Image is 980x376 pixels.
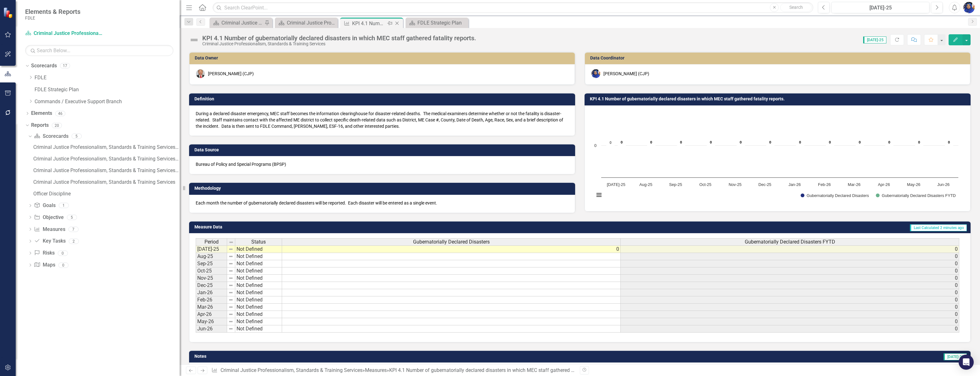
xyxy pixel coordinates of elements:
[848,182,861,187] text: Mar-26
[621,318,959,325] td: 0
[35,86,180,93] a: FDLE Strategic Plan
[196,245,227,253] td: [DATE]-25
[33,156,180,162] div: Criminal Justice Professionalism, Standards & Training Services Qualitative KPIs
[590,97,967,101] h3: KPI 4.1 Number of gubernatorially declared disasters in which MEC staff gathered fatality reports.
[621,282,959,289] td: 0
[818,182,831,187] text: Feb-26
[196,304,227,311] td: Mar-26
[25,45,173,56] input: Search Below...
[58,250,68,256] div: 0
[25,15,80,20] small: FDLE
[34,133,68,140] a: Scorecards
[208,70,254,77] div: [PERSON_NAME] (CJP)
[229,240,234,245] img: 8DAGhfEEPCf229AAAAAElFTkSuQmCC
[72,134,82,139] div: 5
[228,326,233,331] img: 8DAGhfEEPCf229AAAAAElFTkSuQmCC
[829,140,831,144] text: 0
[34,202,55,209] a: Goals
[621,245,959,253] td: 0
[32,177,180,187] a: Criminal Justice Professionalism, Standards & Training Services
[591,69,600,78] img: Somi Akter
[32,189,180,199] a: Officer Discipline
[228,305,233,310] img: 8DAGhfEEPCf229AAAAAElFTkSuQmCC
[235,325,282,333] td: Not Defined
[282,245,621,253] td: 0
[276,19,336,27] a: Criminal Justice Professionalism, Standards & Training Services Qualitative KPIs
[948,140,950,144] text: 0
[235,267,282,275] td: Not Defined
[33,191,180,197] div: Officer Discipline
[235,282,282,289] td: Not Defined
[918,140,920,144] text: 0
[33,144,180,150] div: Criminal Justice Professionalism, Standards & Training Services Landing Page
[963,2,975,13] img: Somi Akter
[196,260,227,267] td: Sep-25
[213,2,813,13] input: Search ClearPoint...
[202,42,476,46] div: Criminal Justice Professionalism, Standards & Training Services
[196,318,227,325] td: May-26
[417,19,467,27] div: FDLE Strategic Plan
[937,182,950,187] text: Jun-26
[710,140,712,144] text: 0
[863,36,886,43] span: [DATE]-25
[888,140,890,144] text: 0
[801,193,869,198] button: Show Gubernatorially Declared Disasters
[196,282,227,289] td: Dec-25
[60,63,70,69] div: 17
[31,110,52,117] a: Elements
[58,262,68,268] div: 0
[799,140,801,144] text: 0
[34,238,65,245] a: Key Tasks
[413,239,490,245] span: Gubernatorially Declared Disasters
[590,56,967,60] h3: Data Coordinator
[204,239,219,245] span: Period
[650,140,652,144] text: 0
[69,239,79,244] div: 2
[32,166,180,176] a: Criminal Justice Professionalism, Standards & Training Services Landing Summary Page
[228,297,233,302] img: 8DAGhfEEPCf229AAAAAElFTkSuQmCC
[788,182,801,187] text: Jan-26
[621,289,959,296] td: 0
[25,8,80,15] span: Elements & Reports
[251,239,266,245] span: Status
[621,311,959,318] td: 0
[907,182,921,187] text: May-26
[621,296,959,304] td: 0
[235,304,282,311] td: Not Defined
[740,140,742,144] text: 0
[591,110,964,205] div: Chart. Highcharts interactive chart.
[34,214,63,221] a: Objective
[669,182,682,187] text: Sep-25
[621,253,959,260] td: 0
[859,140,861,144] text: 0
[195,56,572,60] h3: Data Owner
[699,182,711,187] text: Oct-25
[228,261,233,266] img: 8DAGhfEEPCf229AAAAAElFTkSuQmCC
[591,110,961,205] svg: Interactive chart
[780,3,812,12] button: Search
[196,325,227,333] td: Jun-26
[32,142,180,152] a: Criminal Justice Professionalism, Standards & Training Services Landing Page
[33,179,180,185] div: Criminal Justice Professionalism, Standards & Training Services
[235,260,282,267] td: Not Defined
[221,19,263,27] div: Criminal Justice Professionalism, Standards & Training Services Landing Page
[621,275,959,282] td: 0
[876,193,955,198] button: Show Gubernatorially Declared Disasters FYTD
[196,311,227,318] td: Apr-26
[33,168,180,173] div: Criminal Justice Professionalism, Standards & Training Services Landing Summary Page
[607,182,625,187] text: [DATE]-25
[729,182,742,187] text: Nov-25
[407,19,467,27] a: FDLE Strategic Plan
[196,110,569,129] p: During a declared disaster emergency, MEC staff becomes the information clearinghouse for disaste...
[228,319,233,324] img: 8DAGhfEEPCf229AAAAAElFTkSuQmCC
[52,123,62,128] div: 20
[959,355,974,370] div: Open Intercom Messenger
[189,35,199,45] img: Not Defined
[196,253,227,260] td: Aug-25
[211,367,575,374] div: » »
[196,267,227,275] td: Oct-25
[944,353,967,360] span: [DATE]-25
[34,226,65,233] a: Measures
[194,354,452,359] h3: Notes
